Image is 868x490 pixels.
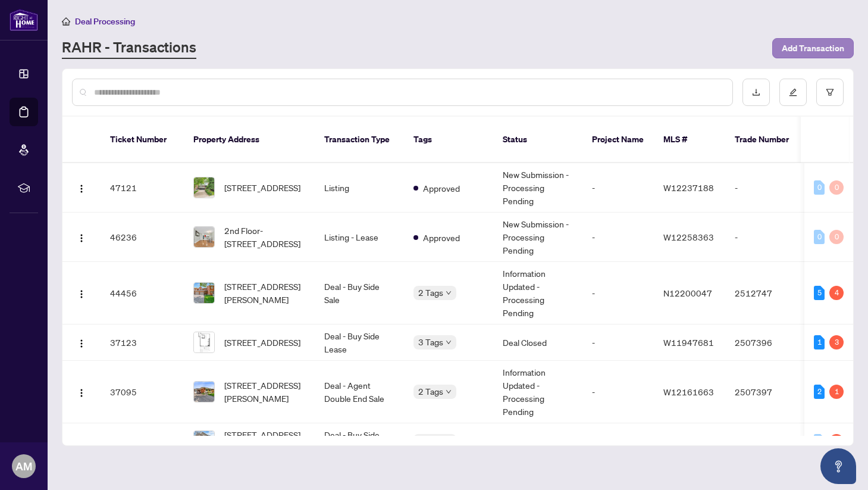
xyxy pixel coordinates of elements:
span: W12237188 [663,182,714,193]
span: 2nd Floor-[STREET_ADDRESS] [224,224,305,250]
img: thumbnail-img [194,332,214,352]
img: thumbnail-img [194,177,214,198]
td: - [725,213,809,262]
td: Information Updated - Processing Pending [493,361,582,423]
span: down [446,339,452,345]
th: Ticket Number [101,117,184,163]
td: Deal - Buy Side Sale [315,262,404,324]
div: 0 [814,180,825,195]
span: download [752,88,760,96]
td: - [582,213,654,262]
td: 2507396 [725,324,809,361]
div: 2 [814,385,825,399]
button: filter [816,79,844,106]
td: Listing [315,163,404,213]
span: 3 Tags [418,335,443,349]
span: Approved [423,182,460,195]
span: W11947681 [663,337,714,348]
span: 2 Tags [418,286,443,299]
div: 1 [814,335,825,349]
div: 3 [829,335,844,349]
td: - [582,361,654,423]
span: edit [789,88,797,96]
td: 2507236 [725,423,809,460]
td: New Submission - Processing Pending [493,213,582,262]
td: 37123 [101,324,184,361]
button: Open asap [820,448,856,484]
th: Status [493,117,582,163]
img: Logo [77,184,86,193]
img: thumbnail-img [194,283,214,303]
th: Property Address [184,117,315,163]
span: [STREET_ADDRESS][PERSON_NAME] [224,379,305,405]
th: Trade Number [725,117,809,163]
button: Add Transaction [772,38,854,58]
span: [STREET_ADDRESS] [224,336,300,349]
div: 1 [829,434,844,448]
td: Deal - Buy Side Sale [315,423,404,460]
span: Approved [423,231,460,244]
span: N12200047 [663,288,712,298]
img: Logo [77,339,86,348]
span: [STREET_ADDRESS][PERSON_NAME] [224,280,305,306]
td: - [582,163,654,213]
span: down [446,389,452,395]
div: 1 [829,385,844,399]
th: MLS # [654,117,725,163]
div: 0 [829,230,844,244]
div: 0 [814,434,825,448]
button: Logo [72,432,91,451]
span: Deal Processing [75,16,135,27]
td: 47121 [101,163,184,213]
img: Logo [77,388,86,398]
div: 5 [814,286,825,300]
td: 2512747 [725,262,809,324]
img: logo [10,9,38,31]
button: Logo [72,178,91,197]
td: - [725,163,809,213]
button: Logo [72,333,91,352]
span: AM [15,458,32,475]
td: New Submission - Processing Pending [493,163,582,213]
div: 0 [814,230,825,244]
div: 0 [829,180,844,195]
td: 44456 [101,262,184,324]
button: download [742,79,770,106]
button: Logo [72,227,91,246]
button: Logo [72,382,91,401]
span: filter [826,88,834,96]
span: [STREET_ADDRESS] [224,181,300,194]
td: Information Updated - Processing Pending [493,262,582,324]
td: 37095 [101,361,184,423]
img: thumbnail-img [194,382,214,402]
img: Logo [77,233,86,243]
img: thumbnail-img [194,431,214,451]
td: - [582,423,654,460]
td: 46236 [101,213,184,262]
button: Logo [72,283,91,302]
th: Project Name [582,117,654,163]
a: RAHR - Transactions [62,38,196,59]
span: 4 Tags [418,434,443,448]
th: Tags [404,117,493,163]
img: Logo [77,289,86,299]
span: 2 Tags [418,385,443,398]
th: Transaction Type [315,117,404,163]
td: Listing - Lease [315,213,404,262]
td: Deal Closed [493,423,582,460]
span: Add Transaction [782,39,844,58]
span: down [446,290,452,296]
td: Deal Closed [493,324,582,361]
span: W12161663 [663,386,714,397]
td: 2507397 [725,361,809,423]
img: thumbnail-img [194,227,214,247]
td: - [582,262,654,324]
td: 33668 [101,423,184,460]
span: W12258363 [663,232,714,242]
td: Deal - Buy Side Lease [315,324,404,361]
button: edit [779,79,807,106]
span: home [62,17,70,26]
span: [STREET_ADDRESS][PERSON_NAME] [224,428,305,454]
td: - [582,324,654,361]
div: 4 [829,286,844,300]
